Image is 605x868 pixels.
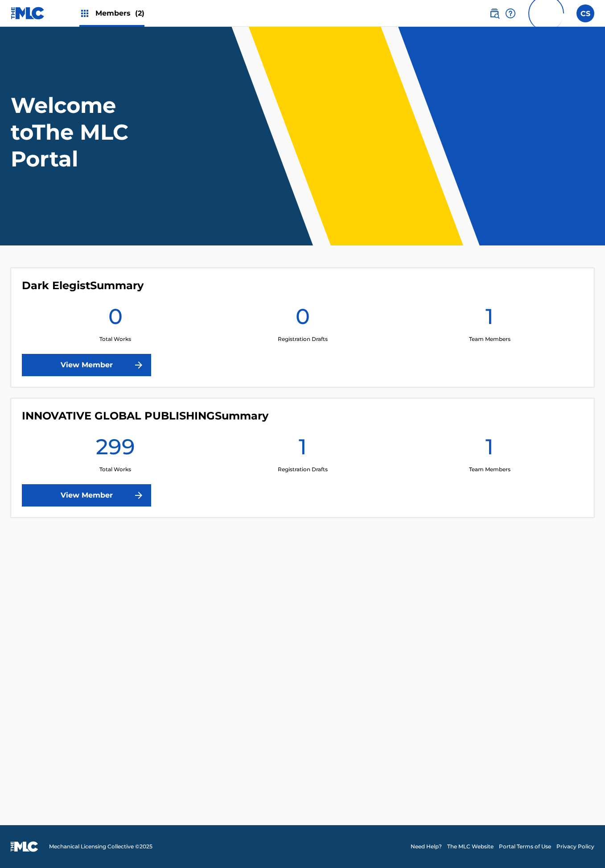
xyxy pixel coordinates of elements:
[556,843,594,851] a: Privacy Policy
[133,490,144,501] img: f7272a7cc735f4ea7f67.svg
[489,8,500,19] img: search
[22,409,268,423] h4: INNOVATIVE GLOBAL PUBLISHING
[133,360,144,370] img: f7272a7cc735f4ea7f67.svg
[299,433,307,465] h1: 1
[11,7,45,20] img: MLC Logo
[505,4,516,22] div: Help
[576,4,594,22] div: User Menu
[505,8,516,19] img: help
[411,843,442,851] a: Need Help?
[49,843,152,851] span: Mechanical Licensing Collective © 2025
[99,335,131,343] p: Total Works
[447,843,494,851] a: The MLC Website
[108,303,123,335] h1: 0
[96,433,135,465] h1: 299
[11,841,38,852] img: logo
[469,465,510,473] p: Team Members
[296,303,310,335] h1: 0
[499,843,551,851] a: Portal Terms of Use
[486,303,494,335] h1: 1
[560,825,605,868] iframe: Chat Widget
[11,92,177,172] h1: Welcome to The MLC Portal
[135,9,144,17] span: (2)
[22,279,144,292] h4: Dark Elegist
[278,465,328,473] p: Registration Drafts
[278,335,328,343] p: Registration Drafts
[489,4,500,22] a: Public Search
[22,354,151,376] a: View Member
[469,335,510,343] p: Team Members
[79,8,90,19] img: Top Rightsholders
[486,433,494,465] h1: 1
[22,484,151,507] a: View Member
[95,8,144,18] span: Members
[99,465,131,473] p: Total Works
